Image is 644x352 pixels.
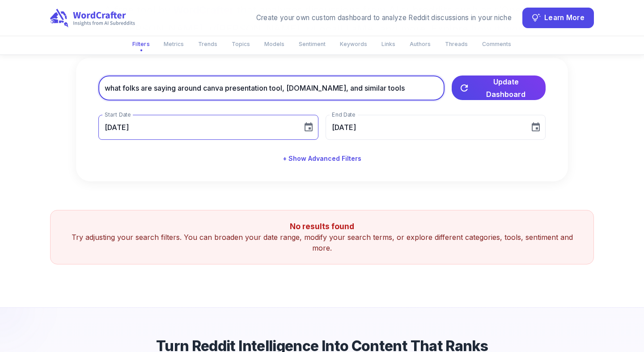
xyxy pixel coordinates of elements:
button: Keywords [335,37,373,51]
div: Create your own custom dashboard to analyze Reddit discussions in your niche [256,13,512,23]
button: Choose date, selected date is Aug 16, 2025 [527,118,545,136]
button: Update Dashboard [452,75,546,100]
h5: No results found [61,221,583,232]
button: Learn More [522,8,594,28]
button: Filters [127,36,155,52]
input: Filter discussions about AI on Reddit by keyword [98,75,445,101]
button: + Show Advanced Filters [279,151,365,167]
button: Metrics [158,37,189,51]
span: Update Dashboard [473,75,538,101]
input: MM/DD/YYYY [98,115,296,140]
label: Start Date [105,111,131,118]
button: Trends [193,37,223,51]
button: Sentiment [293,37,331,51]
button: Choose date, selected date is Aug 5, 2025 [300,118,318,136]
button: Topics [226,37,255,51]
button: Links [376,37,401,51]
button: Authors [404,37,436,51]
span: Learn More [544,12,585,24]
button: Models [259,37,290,51]
label: End Date [332,111,355,118]
p: Try adjusting your search filters. You can broaden your date range, modify your search terms, or ... [61,232,583,253]
input: MM/DD/YYYY [326,115,523,140]
button: Comments [477,37,517,51]
button: Threads [440,37,473,51]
